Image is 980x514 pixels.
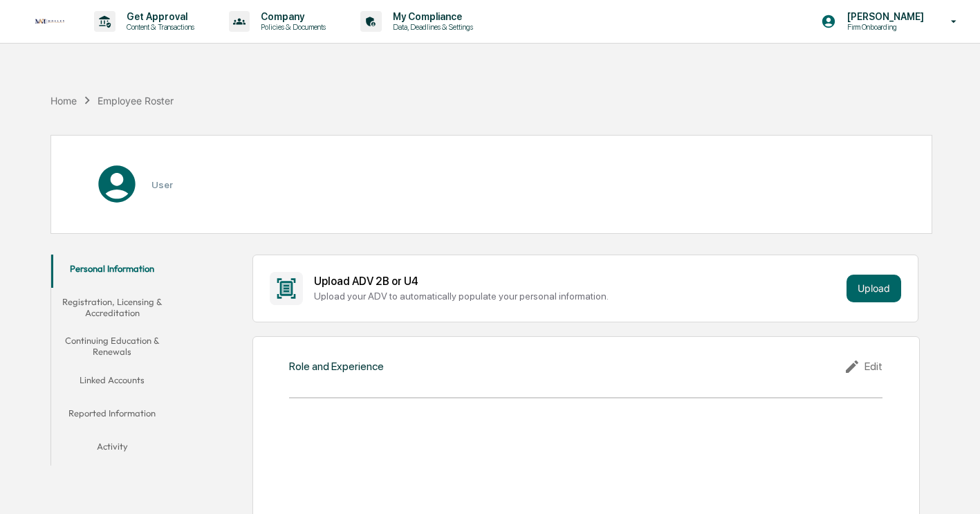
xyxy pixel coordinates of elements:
img: logo [33,17,66,26]
div: Employee Roster [98,95,174,107]
p: Firm Onboarding [836,22,931,32]
button: Linked Accounts [51,366,174,399]
div: Upload ADV 2B or U4 [314,275,841,288]
div: Upload your ADV to automatically populate your personal information. [314,291,841,302]
p: Content & Transactions [115,22,201,32]
p: Get Approval [115,11,201,22]
div: Role and Experience [289,360,384,373]
p: Company [250,11,333,22]
button: Personal Information [51,255,174,288]
p: My Compliance [382,11,480,22]
p: Policies & Documents [250,22,333,32]
button: Reported Information [51,399,174,432]
h3: User [151,179,173,190]
div: secondary tabs example [51,255,174,466]
button: Registration, Licensing & Accreditation [51,288,174,327]
p: [PERSON_NAME] [836,11,931,22]
button: Continuing Education & Renewals [51,327,174,366]
div: Home [50,95,77,107]
p: Data, Deadlines & Settings [382,22,480,32]
div: Edit [844,358,882,375]
button: Upload [847,275,901,302]
button: Activity [51,432,174,466]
